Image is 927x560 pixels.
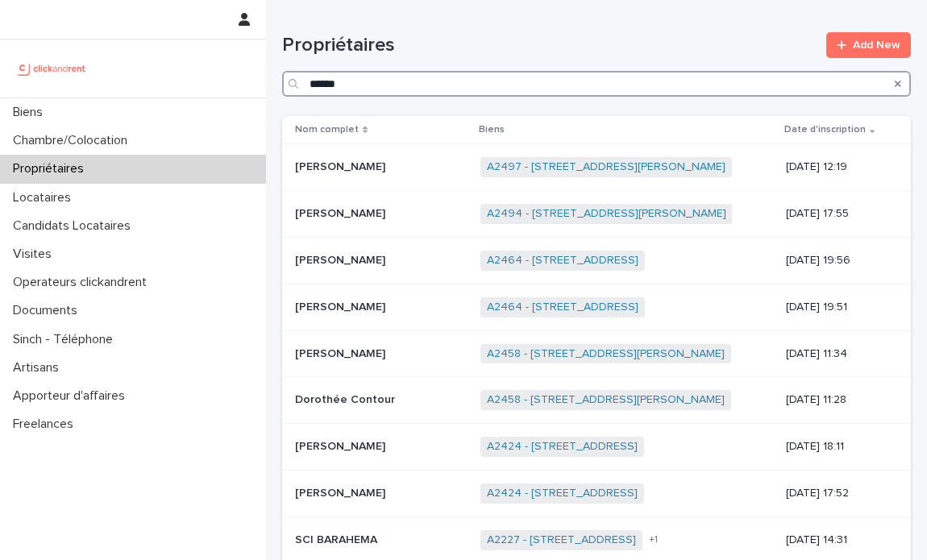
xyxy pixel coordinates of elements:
p: Dorothée Contour [295,390,398,407]
p: [PERSON_NAME] [295,437,389,454]
a: A2497 - [STREET_ADDRESS][PERSON_NAME] [487,160,725,174]
span: Add New [853,39,900,51]
p: [PERSON_NAME] [295,344,389,361]
input: Search [282,71,911,97]
tr: [PERSON_NAME][PERSON_NAME] A2497 - [STREET_ADDRESS][PERSON_NAME] [DATE] 12:19 [282,144,911,191]
a: A2494 - [STREET_ADDRESS][PERSON_NAME] [487,207,726,221]
tr: [PERSON_NAME][PERSON_NAME] A2464 - [STREET_ADDRESS] [DATE] 19:51 [282,284,911,330]
tr: [PERSON_NAME][PERSON_NAME] A2494 - [STREET_ADDRESS][PERSON_NAME] [DATE] 17:55 [282,191,911,238]
p: Artisans [6,360,72,375]
p: SCI BARAHEMA [295,530,380,547]
p: [DATE] 18:11 [786,440,885,454]
p: [DATE] 14:31 [786,533,885,547]
p: Apporteur d'affaires [6,388,138,404]
p: [PERSON_NAME] [295,483,389,500]
p: Documents [6,303,90,318]
p: [PERSON_NAME] [295,251,389,268]
span: + 1 [649,535,658,545]
a: Add New [826,32,911,58]
a: A2458 - [STREET_ADDRESS][PERSON_NAME] [487,347,725,361]
p: Candidats Locataires [6,218,143,234]
p: Chambre/Colocation [6,133,140,148]
p: [PERSON_NAME] [295,297,389,314]
p: [DATE] 17:52 [786,487,885,500]
a: A2464 - [STREET_ADDRESS] [487,301,638,314]
p: Freelances [6,417,86,432]
p: Biens [479,121,505,139]
a: A2458 - [STREET_ADDRESS][PERSON_NAME] [487,393,725,407]
tr: [PERSON_NAME][PERSON_NAME] A2424 - [STREET_ADDRESS] [DATE] 17:52 [282,470,911,516]
tr: Dorothée ContourDorothée Contour A2458 - [STREET_ADDRESS][PERSON_NAME] [DATE] 11:28 [282,377,911,424]
p: [DATE] 11:34 [786,347,885,361]
img: UCB0brd3T0yccxBKYDjQ [13,52,91,85]
a: A2464 - [STREET_ADDRESS] [487,254,638,268]
tr: [PERSON_NAME][PERSON_NAME] A2424 - [STREET_ADDRESS] [DATE] 18:11 [282,424,911,471]
h1: Propriétaires [282,34,817,57]
p: [DATE] 12:19 [786,160,885,174]
p: Visites [6,247,64,262]
p: Sinch - Téléphone [6,332,126,347]
p: [DATE] 19:56 [786,254,885,268]
p: Propriétaires [6,161,97,176]
a: A2227 - [STREET_ADDRESS] [487,533,636,547]
p: [DATE] 17:55 [786,207,885,221]
p: Biens [6,105,56,120]
p: Operateurs clickandrent [6,275,160,290]
p: Locataires [6,190,84,205]
tr: [PERSON_NAME][PERSON_NAME] A2464 - [STREET_ADDRESS] [DATE] 19:56 [282,237,911,284]
tr: [PERSON_NAME][PERSON_NAME] A2458 - [STREET_ADDRESS][PERSON_NAME] [DATE] 11:34 [282,330,911,377]
a: A2424 - [STREET_ADDRESS] [487,440,638,454]
p: [PERSON_NAME] [295,204,389,221]
p: [DATE] 11:28 [786,393,885,407]
p: Nom complet [295,121,359,139]
a: A2424 - [STREET_ADDRESS] [487,487,638,500]
p: Date d'inscription [784,121,866,139]
p: [DATE] 19:51 [786,301,885,314]
p: [PERSON_NAME] [295,157,389,174]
